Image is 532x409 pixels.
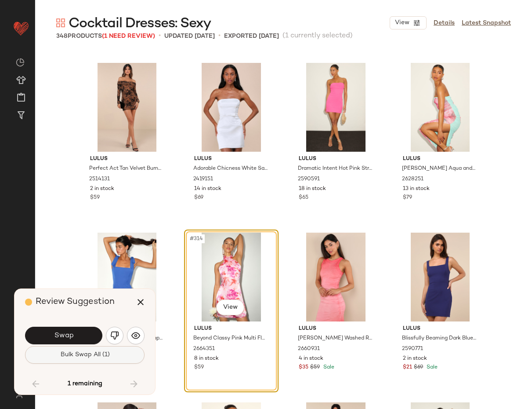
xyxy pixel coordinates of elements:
[36,297,115,307] span: Review Suggestion
[216,299,244,315] button: View
[25,346,145,364] button: Bulk Swap All (1)
[11,391,28,398] img: svg%3e
[403,185,430,193] span: 13 in stock
[322,365,334,370] span: Sale
[159,31,161,41] span: •
[187,63,275,152] img: 11743521_2419151.jpg
[292,63,380,152] img: 12658861_2590591.jpg
[194,155,268,163] span: Lulus
[402,345,423,353] span: 2590771
[83,63,171,152] img: 12077261_2514131.jpg
[299,194,308,202] span: $65
[462,18,511,28] a: Latest Snapshot
[56,33,68,40] span: 348
[310,364,320,372] span: $59
[193,175,213,183] span: 2419151
[187,233,275,321] img: 2664351_01_hero.jpg
[299,325,373,333] span: Lulus
[131,331,140,340] img: svg%3e
[403,355,427,363] span: 2 in stock
[56,18,65,27] img: svg%3e
[194,194,203,202] span: $69
[298,175,320,183] span: 2590591
[223,304,238,311] span: View
[164,32,215,41] p: updated [DATE]
[89,165,163,173] span: Perfect Act Tan Velvet Burnout Off-the-Shoulder Mini Dress
[403,155,477,163] span: Lulus
[403,194,412,202] span: $79
[12,19,30,37] img: heart_red.DM2ytmEG.svg
[299,185,326,193] span: 18 in stock
[90,194,100,202] span: $59
[25,327,102,344] button: Swap
[402,165,476,173] span: [PERSON_NAME] Aqua and Pink Floral Mesh Midi Dress
[60,351,109,358] span: Bulk Swap All (1)
[403,364,412,372] span: $21
[299,364,308,372] span: $35
[194,185,221,193] span: 14 in stock
[193,345,215,353] span: 2664351
[434,18,455,28] a: Details
[414,364,423,372] span: $69
[193,335,268,343] span: Beyond Classy Pink Multi Floral Print Satin Halter Mini Dress
[299,355,323,363] span: 4 in stock
[193,165,268,173] span: Adorable Chicness White Satin Strapless Bow Mini Dress
[90,185,114,193] span: 2 in stock
[69,15,211,33] span: Cocktail Dresses: Sexy
[299,155,373,163] span: Lulus
[298,165,372,173] span: Dramatic Intent Hot Pink Strapless Corset Bodycon Mini Dress
[89,175,110,183] span: 2514131
[298,345,320,353] span: 2660931
[403,325,477,333] span: Lulus
[54,332,73,340] span: Swap
[16,58,25,67] img: svg%3e
[396,233,484,321] img: 12501321_2590771.jpg
[56,32,155,41] div: Products
[394,19,409,26] span: View
[68,380,102,388] span: 1 remaining
[402,175,423,183] span: 2628251
[298,335,372,343] span: [PERSON_NAME] Washed Red Jersey Knit Bodycon Midi Dress
[396,63,484,152] img: 12661561_2628251.jpg
[425,365,438,370] span: Sale
[402,335,476,343] span: Blissfully Beaming Dark Blue Sleeveless Bow Mini Dress
[102,33,155,40] span: (1 Need Review)
[224,32,279,41] p: Exported [DATE]
[292,233,380,321] img: 12715221_2660931.jpg
[90,155,164,163] span: Lulus
[390,16,427,29] button: View
[189,234,205,243] span: #314
[218,31,221,41] span: •
[110,331,119,340] img: svg%3e
[83,233,171,321] img: 2704111_01_hero_2025-06-10.jpg
[282,31,353,41] span: (1 currently selected)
